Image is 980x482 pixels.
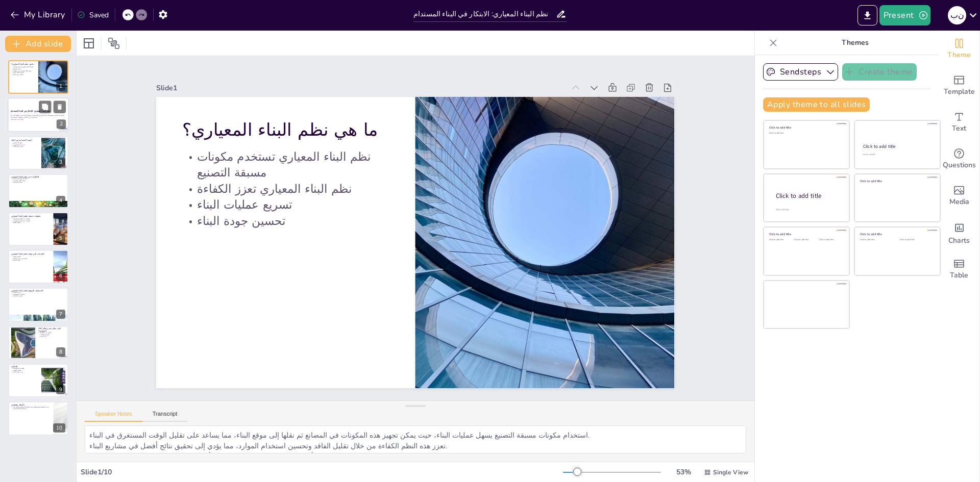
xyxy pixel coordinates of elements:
[952,123,966,134] span: Text
[56,234,65,243] div: 5
[860,232,933,236] div: Click to add title
[38,332,65,334] p: التعاون بين الأطراف
[11,367,38,369] p: خطوة نحو الاستدامة
[879,5,930,26] button: Present
[763,63,838,81] button: Sendsteps
[11,63,35,66] p: ما هي نظم البناء المعياري؟
[85,411,142,422] button: Speaker Notes
[944,86,975,97] span: Template
[947,49,971,61] span: Theme
[8,60,68,94] div: https://cdn.sendsteps.com/images/logo/sendsteps_logo_white.pnghttps://cdn.sendsteps.com/images/lo...
[781,31,928,55] p: Themes
[763,97,870,112] button: Apply theme to all slides
[11,178,65,180] p: استخدام ألواح ثلاثية الأبعاد
[769,232,842,236] div: Click to add title
[943,160,976,171] span: Questions
[900,239,932,241] div: Click to add text
[56,82,65,91] div: 1
[860,179,933,183] div: Click to add title
[948,235,970,246] span: Charts
[8,212,68,246] div: https://cdn.sendsteps.com/images/logo/sendsteps_logo_white.pnghttps://cdn.sendsteps.com/images/lo...
[939,31,979,67] div: Change the overall theme
[190,149,397,208] p: تسريع عمليات البناء
[38,334,65,336] p: تطوير السياسات
[950,270,968,281] span: Table
[948,6,966,24] div: ن ب
[863,143,931,149] div: Click to add title
[8,288,68,321] div: 7
[8,326,68,360] div: 8
[11,115,66,118] p: يتناول هذا العرض مفهوم نظم البناء المعياري وأهميتها في تحقيق الاستدامة في قطاع البناء، مع استعراض...
[11,146,38,148] p: تعزيز جودة الحياة
[57,120,66,129] div: 2
[56,196,65,205] div: 4
[56,310,65,319] div: 7
[11,110,51,113] strong: نظم البناء المعياري: الابتكار في البناء المستدام
[56,271,65,281] div: 6
[857,5,877,26] button: Export to PowerPoint
[11,180,65,182] p: تقنيات العزل المتقدمة
[56,347,65,357] div: 8
[11,66,35,70] p: نظم البناء المعياري تستخدم مكونات مسبقة التصنيع
[842,63,917,81] button: Create theme
[8,364,68,397] div: 9
[713,468,748,476] span: Single View
[39,101,51,113] button: Duplicate Slide
[11,252,51,256] p: التحديات التي تواجه نظم البناء المعياري
[769,132,842,135] div: Click to add text
[38,327,65,333] p: كيف يمكن تعزيز نظم البناء المعياري؟
[8,7,69,23] button: My Library
[863,154,930,156] div: Click to add text
[11,182,65,184] p: المواد المستدامة
[11,260,51,262] p: توفير التمويل
[11,72,35,74] p: تسريع عمليات البناء
[860,239,892,241] div: Click to add text
[53,423,65,433] div: 10
[190,32,592,126] div: Slide 1
[194,134,400,192] p: نظم البناء المعياري تعزز الكفاءة
[769,125,842,130] div: Click to add title
[939,104,979,141] div: Add text boxes
[8,174,68,208] div: https://cdn.sendsteps.com/images/logo/sendsteps_logo_white.pnghttps://cdn.sendsteps.com/images/lo...
[8,136,68,170] div: https://cdn.sendsteps.com/images/logo/sendsteps_logo_white.pnghttps://cdn.sendsteps.com/images/lo...
[11,139,38,142] p: أهمية الاستدامة في البناء
[142,411,188,422] button: Transcript
[939,141,979,177] div: Get real-time input from your audience
[819,239,842,241] div: Click to add text
[11,144,38,146] p: تحسين كفاءة الموارد
[671,467,696,477] div: 53 %
[11,292,65,294] p: زيادة الانتشار
[11,175,65,179] p: الابتكارات في نظم البناء المعياري
[81,35,97,52] div: Layout
[11,369,38,371] p: تحسين الكفاءة
[949,196,969,208] span: Media
[939,177,979,214] div: Add images, graphics, shapes or video
[8,250,68,284] div: https://cdn.sendsteps.com/images/logo/sendsteps_logo_white.pnghttps://cdn.sendsteps.com/images/lo...
[85,425,746,453] textarea: استخدام مكونات مسبقة التصنيع يسهل عمليات البناء، حيث يمكن تجهيز هذه المكونات في المصانع ثم نقلها ...
[11,73,35,75] p: تحسين جودة البناء
[108,37,120,49] span: Position
[38,335,65,337] p: زيادة الوعي
[11,119,66,121] p: Generated with [URL]
[8,98,69,133] div: https://cdn.sendsteps.com/images/logo/sendsteps_logo_white.pnghttps://cdn.sendsteps.com/images/lo...
[56,385,65,394] div: 9
[187,165,394,223] p: تحسين جودة البناء
[8,401,68,435] div: 10
[11,371,38,373] p: تعزيز جودة الحياة
[11,289,65,292] p: المستقبل المتوقع لنظم البناء المعياري
[11,295,65,297] p: الوعي بالاستدامة
[11,403,51,406] p: الأسئلة والنقاش
[11,405,51,409] p: نرحب بأسئلتكم وملاحظاتكم حول نظم البناء المعياري وأثرها على مستقبل البناء المستدام.
[776,209,840,211] div: Click to add body
[77,10,109,20] div: Saved
[11,142,38,144] p: تقليل الأثر البيئي
[11,218,51,220] p: تطبيقات في المشاريع السكنية
[11,70,35,72] p: نظم البناء المعياري تعزز الكفاءة
[769,239,792,241] div: Click to add text
[11,365,38,368] p: الخلاصة
[11,293,65,295] p: الابتكارات التكنولوجية
[5,36,71,52] button: Add slide
[11,221,51,223] p: فعالية التكلفة
[413,7,556,21] input: Insert title
[794,239,817,241] div: Click to add text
